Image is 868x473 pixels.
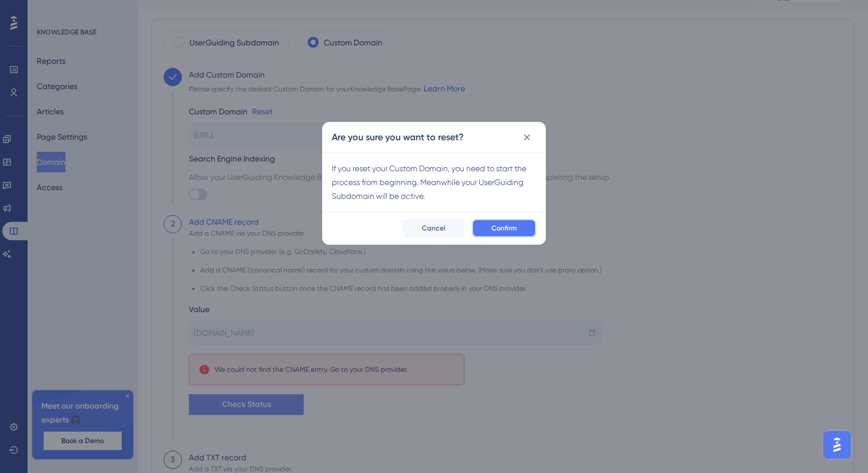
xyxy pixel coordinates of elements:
span: Confirm [491,224,517,233]
iframe: UserGuiding AI Assistant Launcher [820,428,854,462]
div: If you reset your Custom Domain, you need to start the process from beginning. Meanwhile your Use... [332,161,536,203]
h2: Are you sure you want to reset? [332,130,464,144]
span: Cancel [422,224,445,233]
